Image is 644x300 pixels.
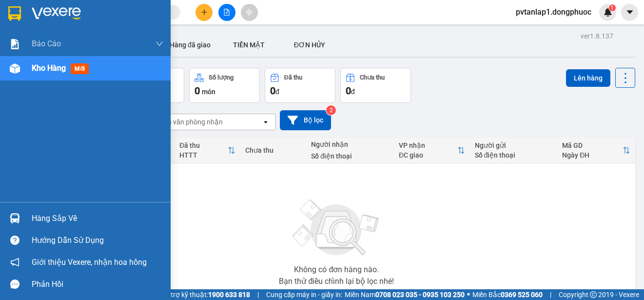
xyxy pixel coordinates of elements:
button: Bộ lọc [280,110,331,130]
div: Hàng sắp về [32,211,163,226]
button: aim [241,4,258,21]
strong: 0708 023 035 - 0935 103 250 [375,291,465,299]
span: copyright [590,291,597,298]
button: Đã thu0đ [265,68,335,103]
div: Chọn văn phòng nhận [156,117,223,127]
div: Số điện thoại [475,151,553,159]
span: caret-down [625,8,634,17]
span: plus [201,9,208,16]
div: Đã thu [179,141,228,149]
th: Toggle SortBy [175,138,240,163]
span: down [156,40,163,48]
span: món [202,88,215,96]
button: file-add [218,4,235,21]
span: aim [246,9,253,16]
span: Hỗ trợ kỹ thuật: [160,289,250,300]
img: warehouse-icon [10,63,20,74]
span: Miền Bắc [472,289,543,300]
span: đ [275,88,279,96]
div: Phản hồi [32,277,163,292]
div: Bạn thử điều chỉnh lại bộ lọc nhé! [279,278,394,285]
div: Số điện thoại [311,152,389,160]
img: logo-vxr [8,6,21,21]
button: Hàng đã giao [162,33,218,57]
div: Chưa thu [245,146,301,154]
img: solution-icon [10,39,20,49]
span: 0 [346,85,351,97]
div: Đã thu [284,74,302,81]
span: 0 [195,85,200,97]
button: Chưa thu0đ [340,68,411,103]
span: Cung cấp máy in - giấy in: [266,289,342,300]
button: Số lượng0món [189,68,260,103]
div: VP nhận [399,141,457,149]
button: plus [195,4,213,21]
span: message [10,280,20,289]
span: mới [71,63,89,74]
span: | [550,289,551,300]
sup: 2 [326,105,336,115]
img: warehouse-icon [10,213,20,223]
img: icon-new-feature [604,8,612,17]
strong: 1900 633 818 [208,291,250,299]
div: Mã GD [562,141,623,149]
span: đ [351,88,355,96]
div: Số lượng [209,74,234,81]
div: Người gửi [475,141,553,149]
span: notification [10,258,20,267]
span: TIỀN MẶT [233,41,265,49]
div: Ngày ĐH [562,151,623,159]
span: 0 [270,85,275,97]
div: Chưa thu [360,74,385,81]
span: | [257,289,259,300]
div: HTTT [179,151,228,159]
span: file-add [223,9,230,16]
button: Lên hàng [566,69,610,87]
div: Người nhận [311,140,389,148]
span: Báo cáo [32,38,61,50]
div: ver 1.8.137 [581,31,613,41]
img: svg+xml;base64,PHN2ZyBjbGFzcz0ibGlzdC1wbHVnX19zdmciIHhtbG5zPSJodHRwOi8vd3d3LnczLm9yZy8yMDAwL3N2Zy... [288,194,385,262]
span: ĐƠN HỦY [294,41,325,49]
span: question-circle [10,236,20,245]
div: ĐC giao [399,151,457,159]
div: Hướng dẫn sử dụng [32,233,163,248]
sup: 1 [609,4,616,11]
div: Không có đơn hàng nào. [294,266,379,274]
svg: open [262,118,270,126]
th: Toggle SortBy [394,138,470,163]
strong: 0369 525 060 [501,291,543,299]
th: Toggle SortBy [557,138,635,163]
span: Giới thiệu Vexere, nhận hoa hồng [32,256,147,268]
span: pvtanlap1.dongphuoc [508,6,599,18]
span: ⚪️ [467,293,470,297]
span: Kho hàng [32,63,66,73]
span: 1 [610,4,614,11]
button: caret-down [621,4,638,21]
span: Miền Nam [345,289,465,300]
